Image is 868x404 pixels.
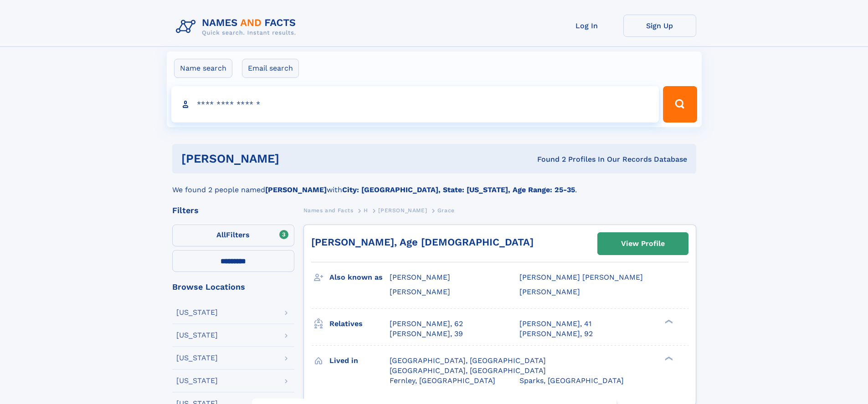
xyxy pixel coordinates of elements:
b: City: [GEOGRAPHIC_DATA], State: [US_STATE], Age Range: 25-35 [342,185,575,194]
a: H [364,205,368,216]
h3: Also known as [329,270,390,285]
span: [GEOGRAPHIC_DATA], [GEOGRAPHIC_DATA] [390,356,546,365]
a: View Profile [598,233,688,255]
div: We found 2 people named with . [172,174,696,195]
span: Grace [437,207,455,214]
div: ❯ [663,355,673,361]
h1: [PERSON_NAME] [181,153,408,164]
a: [PERSON_NAME], 62 [390,319,463,329]
span: [PERSON_NAME] [378,207,427,214]
div: ❯ [663,318,673,324]
a: [PERSON_NAME] [378,205,427,216]
div: [US_STATE] [176,332,218,339]
span: [PERSON_NAME] [390,287,450,296]
div: Filters [172,206,294,215]
label: Email search [242,59,299,78]
div: Browse Locations [172,283,294,291]
div: View Profile [621,233,665,254]
a: [PERSON_NAME], 39 [390,329,463,339]
div: [US_STATE] [176,377,218,384]
div: [US_STATE] [176,354,218,362]
span: [GEOGRAPHIC_DATA], [GEOGRAPHIC_DATA] [390,366,546,375]
a: Sign Up [623,15,696,37]
label: Name search [174,59,232,78]
h3: Relatives [329,316,390,332]
a: Log In [550,15,623,37]
span: All [216,230,226,239]
span: H [364,207,368,214]
a: [PERSON_NAME], Age [DEMOGRAPHIC_DATA] [311,236,534,248]
img: Logo Names and Facts [172,15,303,39]
span: Fernley, [GEOGRAPHIC_DATA] [390,376,495,385]
div: [US_STATE] [176,309,218,316]
span: [PERSON_NAME] [390,273,450,281]
b: [PERSON_NAME] [265,185,327,194]
label: Filters [172,225,294,246]
h3: Lived in [329,353,390,368]
span: [PERSON_NAME] [519,287,580,296]
a: [PERSON_NAME], 92 [519,329,593,339]
a: Names and Facts [303,205,354,216]
input: search input [171,86,659,123]
span: [PERSON_NAME] [PERSON_NAME] [519,273,643,281]
span: Sparks, [GEOGRAPHIC_DATA] [519,376,624,385]
div: Found 2 Profiles In Our Records Database [408,154,687,164]
button: Search Button [663,86,697,123]
a: [PERSON_NAME], 41 [519,319,591,329]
